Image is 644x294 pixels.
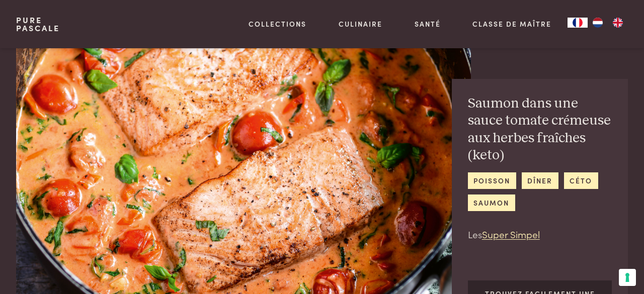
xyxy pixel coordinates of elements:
[472,19,551,29] a: Classe de maître
[588,18,608,28] a: NL
[568,18,588,28] a: FR
[588,18,628,28] ul: Language list
[619,269,636,286] button: Vos préférences en matière de consentement pour les technologies de suivi
[339,19,382,29] a: Culinaire
[568,18,628,28] aside: Language selected: Français
[468,172,516,189] a: poisson
[608,18,628,28] a: EN
[249,19,306,29] a: Collections
[468,95,612,164] h2: Saumon dans une sauce tomate crémeuse aux herbes fraîches (keto)
[482,227,540,241] a: Super Simpel
[568,18,588,28] div: Language
[415,19,441,29] a: Santé
[468,194,515,211] a: saumon
[468,227,612,242] p: Les
[522,172,558,189] a: dîner
[16,16,60,32] a: PurePascale
[564,172,598,189] a: céto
